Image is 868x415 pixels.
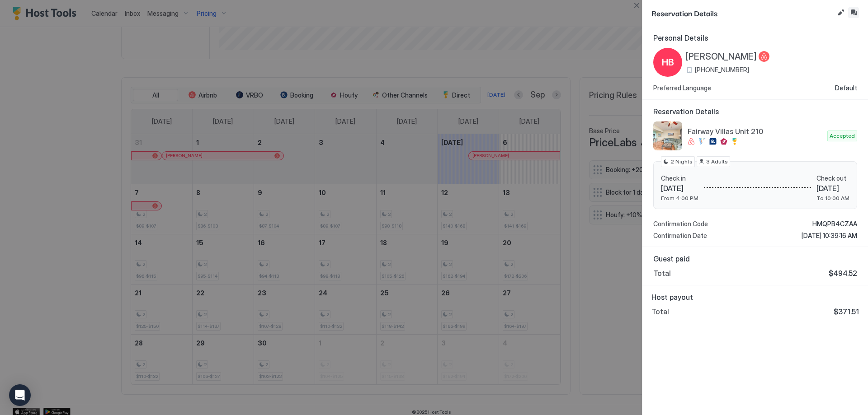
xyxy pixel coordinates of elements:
span: Reservation Details [653,107,857,116]
span: HB [662,56,674,69]
span: [DATE] [661,184,698,193]
div: Open Intercom Messenger [9,384,31,406]
span: $371.51 [834,307,859,316]
span: Check out [816,174,849,182]
span: Host payout [651,293,859,302]
span: Confirmation Code [653,220,708,228]
span: Default [835,84,857,92]
span: To 10:00 AM [816,195,849,201]
span: Total [653,269,671,278]
span: $494.52 [829,269,857,278]
span: Total [651,307,669,316]
span: 3 Adults [706,158,728,166]
span: Reservation Details [651,7,834,19]
button: Edit reservation [835,7,846,18]
span: [DATE] [816,184,849,193]
button: Inbox [848,7,859,18]
span: HMQPB4CZAA [812,220,857,228]
span: Personal Details [653,33,857,42]
span: Accepted [830,132,855,140]
div: listing image [653,121,682,150]
span: Check in [661,174,698,182]
span: From 4:00 PM [661,195,698,201]
span: 2 Nights [670,158,693,166]
span: [DATE] 10:39:16 AM [802,232,857,240]
span: Guest paid [653,254,857,263]
span: Fairway Villas Unit 210 [688,127,824,136]
span: [PHONE_NUMBER] [695,66,749,74]
span: Preferred Language [653,84,711,92]
span: [PERSON_NAME] [686,51,757,62]
span: Confirmation Date [653,232,707,240]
